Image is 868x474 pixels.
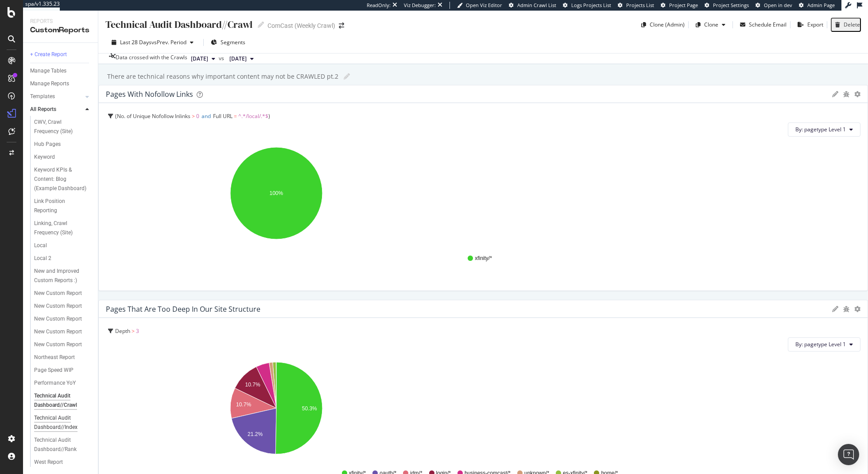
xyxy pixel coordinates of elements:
[34,165,88,193] div: Keyword KPIs & Content: Blog (Example Dashboard)
[30,79,92,88] a: Manage Reports
[34,289,92,298] a: New Custom Report
[807,2,835,8] span: Admin Page
[344,73,350,80] i: Edit report name
[736,18,787,32] button: Schedule Email
[705,2,749,9] a: Project Settings
[234,112,237,120] span: =
[34,378,76,388] div: Performance YoY
[509,2,556,9] a: Admin Crawl List
[30,50,67,59] div: + Create Report
[267,21,335,30] div: ComCast (Weekly Crawl)
[34,413,92,432] a: Technical Audit Dashboard//Index
[34,458,63,467] div: West Report
[799,2,835,9] a: Admin Page
[756,2,792,9] a: Open in dev
[302,405,317,412] text: 50.3%
[34,366,92,375] a: Page Speed WIP
[838,444,859,465] div: Open Intercom Messenger
[30,66,66,76] div: Manage Tables
[207,35,249,50] button: Segments
[34,340,82,349] div: New Custom Report
[764,2,792,8] span: Open in dev
[517,2,556,8] span: Admin Crawl List
[457,2,502,9] a: Open Viz Editor
[236,401,251,408] text: 10.7%
[831,18,861,32] button: Delete
[563,2,611,9] a: Logs Projects List
[34,436,86,454] div: Technical Audit Dashboard//Rank
[30,105,56,114] div: All Reports
[192,112,195,120] span: >
[187,54,219,64] button: [DATE]
[34,413,86,432] div: Technical Audit Dashboard//Index
[30,18,91,25] div: Reports
[229,55,247,63] span: 2025 Jul. 12th
[34,118,92,136] a: CWV, Crawl Frequency (Site)
[669,2,698,8] span: Project Page
[151,38,186,46] span: vs Prev. Period
[245,382,260,388] text: 10.7%
[30,92,55,101] div: Templates
[226,54,257,64] button: [DATE]
[844,21,860,28] div: Delete
[34,391,86,410] div: Technical Audit Dashboard//Crawl
[807,21,823,28] div: Export
[106,305,260,313] div: Pages that are too deep in our site structure
[34,267,92,285] a: New and Improved Custom Reports :)
[34,289,82,298] div: New Custom Report
[854,91,860,97] div: gear
[219,54,226,62] span: vs
[34,340,92,349] a: New Custom Report
[132,327,135,335] span: >
[34,327,82,336] div: New Custom Report
[34,391,92,410] a: Technical Audit Dashboard//Crawl
[34,267,86,285] div: New and Improved Custom Reports :)
[30,79,69,88] div: Manage Reports
[650,21,685,28] div: Clone (Admin)
[788,122,860,137] button: By: pagetype Level 1
[794,18,823,32] button: Export
[270,190,283,196] text: 100%
[196,112,199,120] span: 0
[201,112,211,120] span: and
[213,112,232,120] span: Full URL
[34,140,92,149] a: Hub Pages
[638,18,685,32] button: Clone (Admin)
[116,54,187,64] div: Data crossed with the Crawls
[618,2,654,9] a: Projects List
[105,38,200,46] button: Last 28 DaysvsPrev. Period
[34,165,92,193] a: Keyword KPIs & Content: Blog (Example Dashboard)
[34,153,92,162] a: Keyword
[466,2,502,8] span: Open Viz Editor
[843,91,850,97] div: bug
[105,18,252,31] div: Technical Audit Dashboard//Crawl
[34,219,85,237] div: Linking, Crawl Frequency (Site)
[34,241,47,250] div: Local
[704,21,718,28] div: Clone
[34,327,92,336] a: New Custom Report
[661,2,698,9] a: Project Page
[404,2,436,9] div: Viz Debugger:
[34,241,92,250] a: Local
[692,18,729,32] button: Clone
[106,144,447,246] div: A chart.
[136,327,139,335] span: 3
[106,90,193,99] div: Pages with nofollow links
[571,2,611,8] span: Logs Projects List
[30,25,91,35] div: CustomReports
[191,55,208,63] span: 2025 Aug. 9th
[30,50,92,59] a: + Create Report
[854,306,860,312] div: gear
[788,337,860,352] button: By: pagetype Level 1
[34,197,84,215] div: Link Position Reporting
[713,2,749,8] span: Project Settings
[339,23,344,29] div: arrow-right-arrow-left
[34,353,75,362] div: Northeast Report
[30,92,83,101] a: Templates
[34,436,92,454] a: Technical Audit Dashboard//Rank
[106,359,447,461] svg: A chart.
[34,118,85,136] div: CWV, Crawl Frequency (Site)
[475,255,492,262] span: xfinity/*
[367,2,391,9] div: ReadOnly:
